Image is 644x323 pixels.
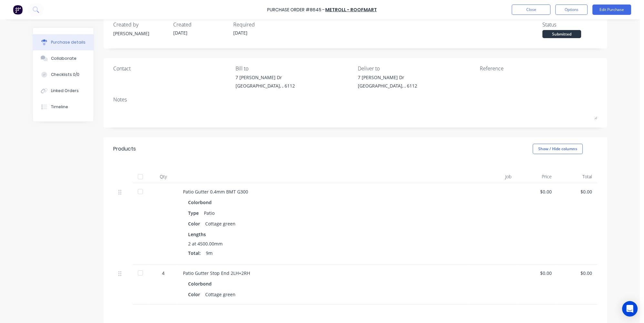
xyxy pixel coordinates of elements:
div: 7 [PERSON_NAME] Dr [236,74,295,81]
button: Checklists 0/0 [33,67,94,83]
span: 9m [206,250,213,256]
div: Required [233,21,288,28]
button: Collaborate [33,50,94,67]
span: Lengths [188,231,206,238]
button: Linked Orders [33,83,94,99]
div: Price [517,170,557,183]
a: Metroll - Roofmart [325,6,377,13]
div: Linked Orders [51,88,79,94]
div: Notes [113,96,597,103]
div: Deliver to [358,65,475,72]
div: Cottage green [205,290,236,299]
div: 7 [PERSON_NAME] Dr [358,74,417,81]
div: Cottage green [205,219,236,228]
div: Color [188,290,205,299]
button: Close [512,5,550,15]
div: $0.00 [522,188,552,195]
img: Factory [13,5,23,15]
div: Status [542,21,597,28]
div: [GEOGRAPHIC_DATA], , 6112 [236,82,295,89]
div: Contact [113,65,231,72]
div: Colorbond [188,198,214,207]
div: Patio Gutter 0.4mm BMT G300 [183,188,463,195]
div: Patio [204,208,215,218]
div: $0.00 [562,270,592,276]
div: Products [113,145,136,153]
div: Purchase Order #8645 - [267,6,325,13]
div: Type [188,208,204,218]
div: Color [188,219,205,228]
div: Collaborate [51,56,76,61]
span: 2 at 4500.00mm [188,240,223,247]
div: Qty [149,170,178,183]
div: Colorbond [188,279,214,288]
button: Timeline [33,99,94,115]
div: [GEOGRAPHIC_DATA], , 6112 [358,82,417,89]
div: Bill to [236,65,353,72]
div: Job [468,170,517,183]
div: Purchase details [51,39,86,45]
div: Total [557,170,597,183]
div: Open Intercom Messenger [622,301,638,317]
div: Created [173,21,228,28]
button: Options [555,5,588,15]
div: Timeline [51,104,68,110]
div: $0.00 [562,188,592,195]
div: Reference [480,65,597,72]
div: [PERSON_NAME] [113,30,168,37]
button: Show / Hide columns [533,144,583,154]
div: Created by [113,21,168,28]
div: Submitted [542,30,581,38]
div: $0.00 [522,270,552,276]
div: Checklists 0/0 [51,72,79,78]
div: Patio Gutter Stop End 2LH+2RH [183,270,463,276]
button: Purchase details [33,34,94,50]
span: Total: [188,250,201,256]
div: 4 [154,270,173,276]
button: Edit Purchase [592,5,631,15]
